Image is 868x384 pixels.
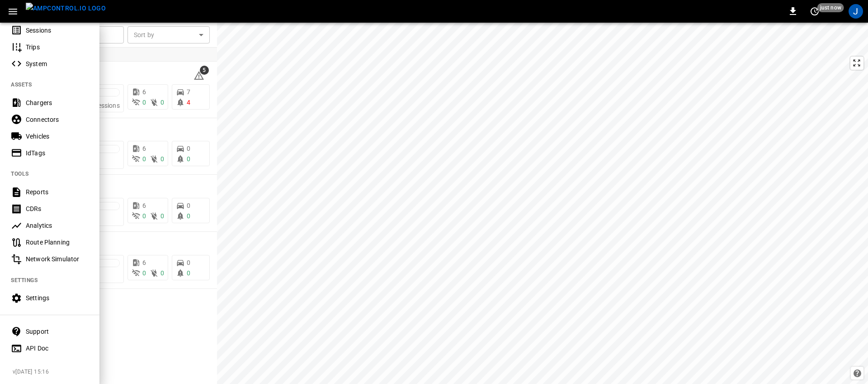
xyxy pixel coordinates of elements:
div: Settings [26,293,89,302]
div: Chargers [26,98,89,107]
span: v [DATE] 15:16 [13,368,92,377]
div: Route Planning [26,238,89,247]
div: System [26,59,89,68]
div: profile-icon [849,4,863,19]
button: set refresh interval [807,4,822,19]
div: Vehicles [26,132,89,141]
div: API Doc [26,344,89,353]
div: Analytics [26,221,89,230]
div: Reports [26,187,89,197]
div: Trips [26,43,89,52]
div: IdTags [26,149,89,158]
div: Support [26,327,89,336]
img: ampcontrol.io logo [26,3,106,14]
div: Network Simulator [26,254,89,264]
div: CDRs [26,204,89,213]
div: Sessions [26,26,89,35]
div: Connectors [26,115,89,124]
span: just now [817,3,844,12]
